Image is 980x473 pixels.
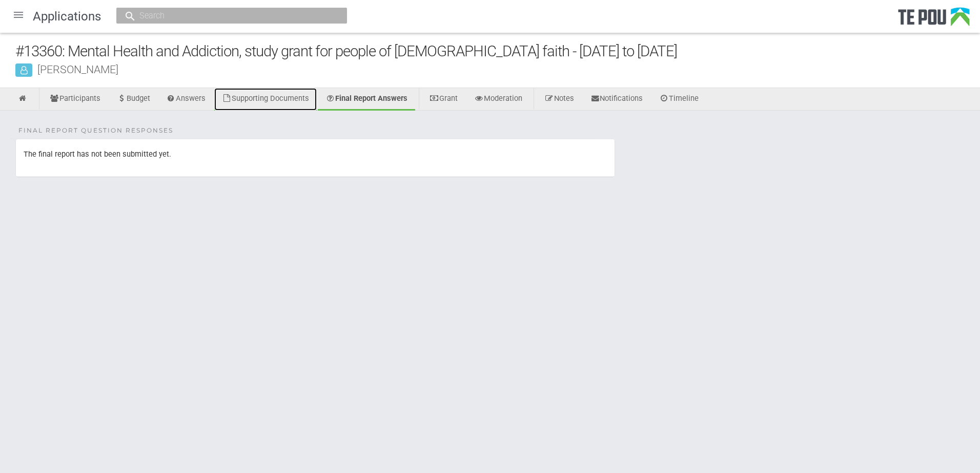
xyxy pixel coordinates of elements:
div: #13360: Mental Health and Addiction, study grant for people of [DEMOGRAPHIC_DATA] faith - [DATE] ... [15,40,980,62]
a: Timeline [651,88,706,111]
div: [PERSON_NAME] [15,64,980,75]
a: Notes [537,88,582,111]
input: Search [136,10,317,21]
p: The final report has not been submitted yet. [24,149,607,159]
a: Grant [422,88,465,111]
span: Final Report Question Responses [18,126,173,135]
a: Budget [109,88,158,111]
a: Notifications [583,88,651,111]
a: Moderation [466,88,530,111]
a: Supporting Documents [214,88,317,111]
a: Answers [159,88,214,111]
a: Participants [42,88,108,111]
a: Final Report Answers [318,88,415,111]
